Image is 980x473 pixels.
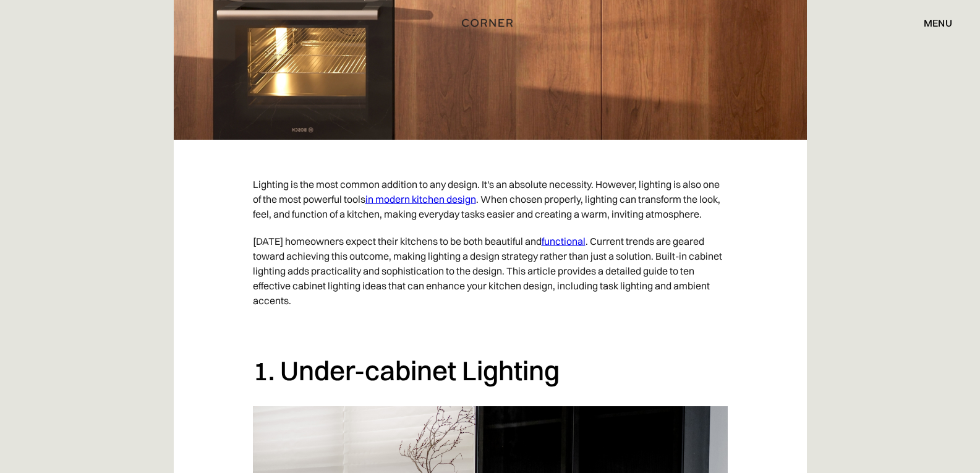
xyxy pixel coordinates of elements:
[365,193,476,205] a: in modern kitchen design
[253,314,728,341] p: ‍
[911,12,952,33] div: menu
[924,18,952,28] div: menu
[253,228,728,314] p: [DATE] homeowners expect their kitchens to be both beautiful and . Current trends are geared towa...
[454,15,526,31] a: home
[253,171,728,228] p: Lighting is the most common addition to any design. It's an absolute necessity. However, lighting...
[253,354,728,388] h2: 1. Under-cabinet Lighting
[542,235,586,247] a: functional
